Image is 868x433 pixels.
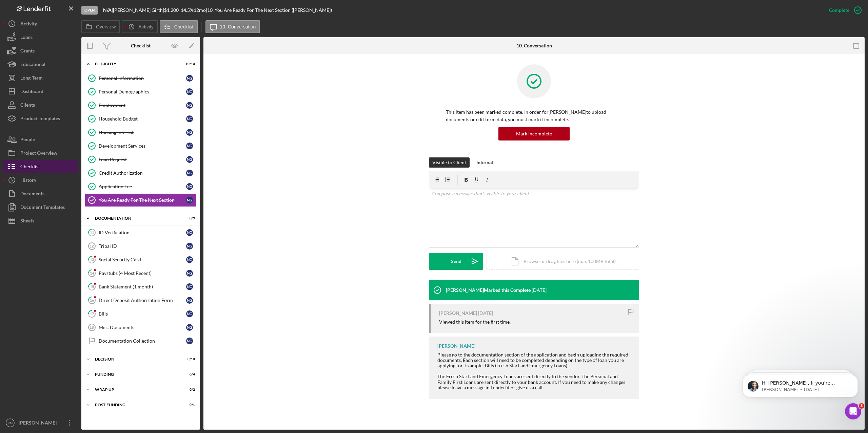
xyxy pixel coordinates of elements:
p: This item has been marked complete. In order for [PERSON_NAME] to upload documents or edit form d... [446,108,622,124]
div: 0 / 9 [183,216,195,220]
div: Clients [20,98,35,113]
div: Loans [20,30,33,46]
div: N G [186,324,193,331]
button: Clients [3,98,78,112]
b: N/A [103,7,112,13]
div: N G [186,283,193,290]
div: Documentation [95,216,178,220]
a: You Are Ready For The Next SectionNG [85,193,197,207]
div: N G [186,102,193,109]
div: 12 mo [194,7,206,13]
a: Long-Term [3,71,78,85]
div: 14.5 % [181,7,194,13]
div: ID Verification [99,230,186,235]
div: Document Templates [20,200,65,216]
time: 2025-09-03 04:50 [478,310,493,316]
div: Paystubs (4 Most Recent) [99,270,186,276]
a: Household BudgetNG [85,112,197,126]
span: 3 [859,403,864,409]
div: Educational [20,58,45,73]
div: Bank Statement (1 month) [99,284,186,289]
button: Visible to Client [429,157,470,168]
div: Personal Information [99,75,186,81]
button: Sheets [3,214,78,228]
div: [PERSON_NAME] Marked this Complete [446,287,531,293]
a: 18Misc DocumentsNG [85,321,197,334]
div: N G [186,197,193,203]
div: Send [451,253,461,270]
div: Employment [99,103,186,108]
a: 15Bank Statement (1 month)NG [85,280,197,294]
div: Product Templates [20,112,60,127]
button: KM[PERSON_NAME] [3,416,78,430]
div: Funding [95,372,178,376]
div: Post-Funding [95,403,178,407]
div: 10. Conversation [516,43,552,48]
a: 14Paystubs (4 Most Recent)NG [85,266,197,280]
div: Dashboard [20,85,43,100]
div: N G [186,156,193,163]
div: | 10. You Are Ready For The Next Section ([PERSON_NAME]) [206,7,332,13]
div: Development Services [99,143,186,149]
div: N G [186,229,193,236]
button: Activity [122,20,158,33]
div: [PERSON_NAME] [437,343,475,349]
div: Complete [829,3,849,17]
div: Long-Term [20,71,43,86]
a: Dashboard [3,85,78,98]
div: Household Budget [99,116,186,122]
tspan: 14 [90,271,94,275]
a: Document Templates [3,200,78,214]
tspan: 15 [90,284,94,289]
a: Grants [3,44,78,58]
div: Sheets [20,214,34,229]
div: 0 / 1 [183,403,195,407]
div: Credit Authorization [99,170,186,176]
a: EmploymentNG [85,99,197,112]
a: Application FeeNG [85,180,197,193]
a: Credit AuthorizationNG [85,166,197,180]
a: Loan RequestNG [85,153,197,166]
div: Please go to the documentation section of the application and begin uploading the required docume... [437,352,632,368]
a: 17BillsNG [85,307,197,321]
div: N G [186,270,193,277]
button: Product Templates [3,112,78,125]
div: 0 / 2 [183,388,195,392]
div: Social Security Card [99,257,186,262]
div: Grants [20,44,35,59]
tspan: 12 [90,244,94,248]
tspan: 11 [90,230,94,235]
label: Checklist [174,24,194,29]
div: 0 / 10 [183,357,195,361]
label: Overview [96,24,116,29]
div: Mark Incomplete [516,127,552,140]
button: Checklist [160,20,198,33]
span: $1,200 [164,7,179,13]
a: Personal DemographicsNG [85,85,197,99]
button: Educational [3,58,78,71]
div: N G [186,129,193,136]
div: Misc Documents [99,325,186,330]
div: N G [186,115,193,122]
button: Activity [3,17,78,30]
button: Project Overview [3,146,78,160]
tspan: 17 [90,311,94,316]
div: People [20,133,35,148]
a: 12Tribal IDNG [85,239,197,253]
iframe: Intercom notifications message [732,361,868,415]
tspan: 18 [90,325,94,329]
button: People [3,133,78,146]
label: 10. Conversation [220,24,256,29]
div: Loan Request [99,157,186,162]
button: Overview [81,20,120,33]
a: 16Direct Deposit Authorization FormNG [85,294,197,307]
button: Internal [473,157,496,168]
tspan: 16 [90,298,94,302]
a: Documents [3,187,78,200]
div: N G [186,75,193,82]
text: KM [8,421,13,425]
